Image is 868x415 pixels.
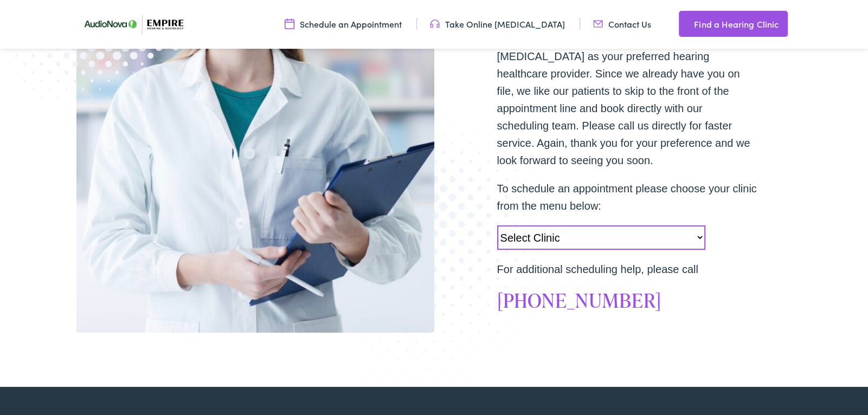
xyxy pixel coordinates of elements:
a: [PHONE_NUMBER] [497,287,661,314]
img: Bottom portion of a graphic image with a halftone pattern, adding to the site's aesthetic appeal. [291,114,577,409]
a: Find a Hearing Clinic [679,11,787,37]
a: Schedule an Appointment [285,18,402,30]
img: utility icon [679,17,689,30]
img: utility icon [285,18,294,30]
p: To schedule an appointment please choose your clinic from the menu below: [497,180,757,215]
p: Thank you for choosing EMPIRE HEARING & [MEDICAL_DATA] as your preferred hearing healthcare provi... [497,30,757,169]
a: Take Online [MEDICAL_DATA] [430,18,565,30]
a: Contact Us [593,18,651,30]
img: utility icon [430,18,440,30]
img: utility icon [593,18,603,30]
p: For additional scheduling help, please call [497,261,757,278]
